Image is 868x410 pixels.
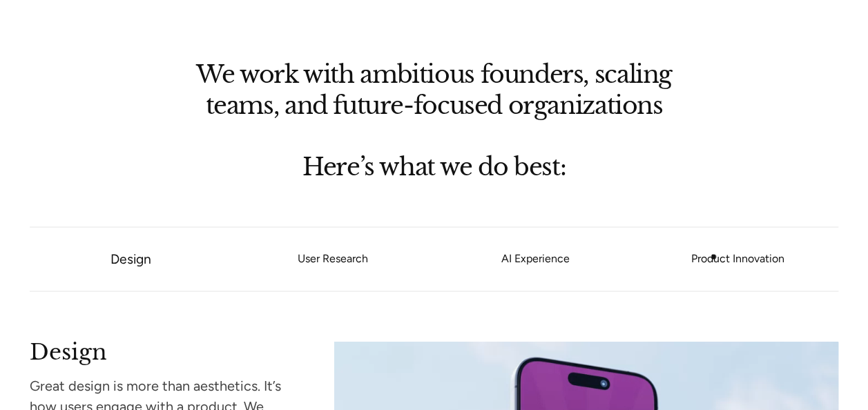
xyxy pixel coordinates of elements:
[636,255,838,263] a: Product Innovation
[232,255,434,263] a: User Research
[110,251,151,267] a: Design
[434,255,636,263] a: AI Experience
[175,62,693,114] h2: We work with ambitious founders, scaling teams, and future-focused organizations
[30,342,282,360] h2: Design
[175,155,693,176] h2: Here’s what we do best:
